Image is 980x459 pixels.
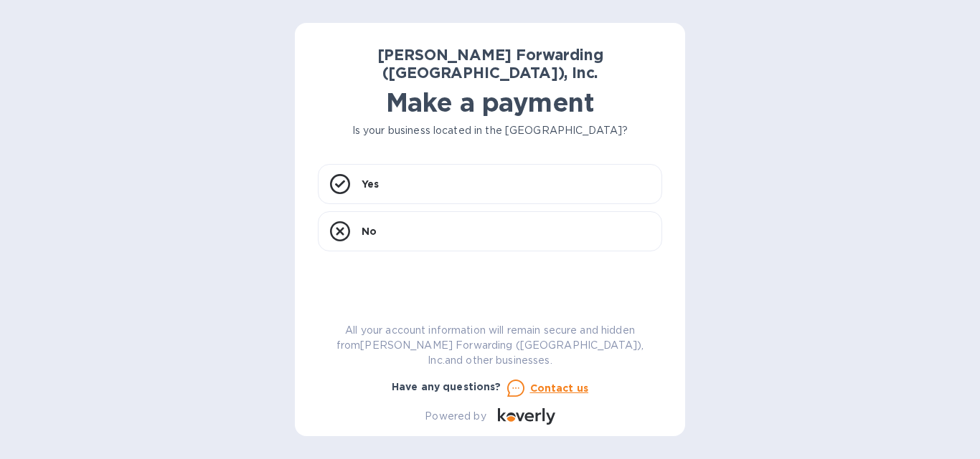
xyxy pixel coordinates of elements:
[362,177,379,191] p: Yes
[318,323,662,368] p: All your account information will remain secure and hidden from [PERSON_NAME] Forwarding ([GEOGRA...
[377,46,603,82] b: [PERSON_NAME] Forwarding ([GEOGRAPHIC_DATA]), Inc.
[530,382,589,394] u: Contact us
[318,87,662,117] h1: Make a payment
[392,381,501,392] b: Have any questions?
[318,123,662,138] p: Is your business located in the [GEOGRAPHIC_DATA]?
[362,224,377,238] p: No
[425,409,486,424] p: Powered by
